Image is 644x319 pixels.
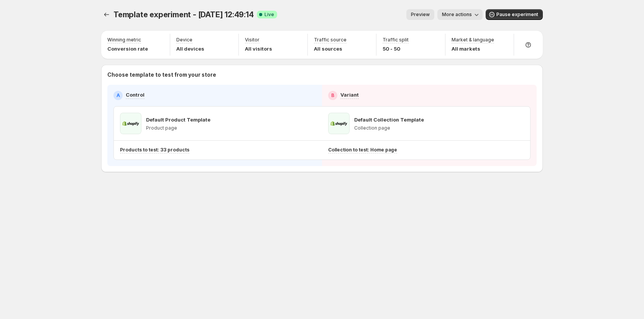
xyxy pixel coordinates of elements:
[331,92,334,99] h2: B
[496,12,538,18] span: Pause experiment
[452,45,494,53] p: All markets
[383,37,409,43] p: Traffic split
[101,9,112,20] button: Experiments
[442,12,472,18] span: More actions
[245,37,260,43] p: Visitor
[146,116,210,123] p: Default Product Template
[314,45,347,53] p: All sources
[328,113,350,134] img: Default Collection Template
[146,125,210,131] p: Product page
[107,37,141,43] p: Winning metric
[452,37,494,43] p: Market & language
[176,45,204,53] p: All devices
[107,71,537,79] p: Choose template to test from your store
[120,113,141,134] img: Default Product Template
[354,125,424,131] p: Collection page
[328,147,397,153] p: Collection to test: Home page
[354,116,424,123] p: Default Collection Template
[437,9,483,20] button: More actions
[411,12,430,18] span: Preview
[406,9,434,20] button: Preview
[120,147,189,153] p: Products to test: 33 products
[176,37,192,43] p: Device
[117,92,120,99] h2: A
[383,45,409,53] p: 50 - 50
[340,91,359,99] p: Variant
[264,12,274,18] span: Live
[126,91,145,99] p: Control
[107,45,148,53] p: Conversion rate
[245,45,272,53] p: All visitors
[486,9,543,20] button: Pause experiment
[113,10,254,19] span: Template experiment - [DATE] 12:49:14
[314,37,347,43] p: Traffic source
